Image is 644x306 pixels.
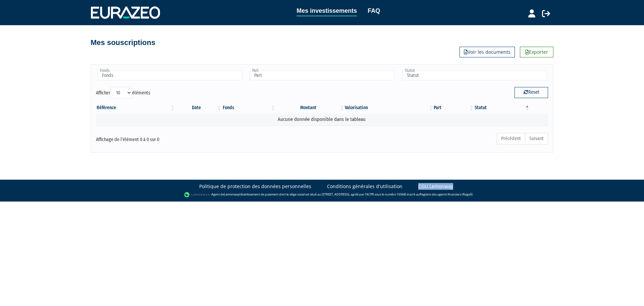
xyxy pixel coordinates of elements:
[96,114,548,125] td: Aucune donnée disponible dans le tableau
[297,6,357,16] a: Mes investissements
[175,102,222,114] th: Date: activer pour trier la colonne par ordre croissant
[199,183,311,190] a: Politique de protection des données personnelles
[345,102,434,114] th: Valorisation: activer pour trier la colonne par ordre croissant
[276,102,345,114] th: Montant: activer pour trier la colonne par ordre croissant
[497,133,525,144] a: Précédent
[222,102,276,114] th: Fonds: activer pour trier la colonne par ordre croissant
[96,132,278,143] div: Affichage de l'élément 0 à 0 sur 0
[525,133,548,144] a: Suivant
[368,6,380,15] a: FAQ
[434,102,474,114] th: Part: activer pour trier la colonne par ordre croissant
[420,192,473,196] a: Registre des agents financiers (Regafi)
[460,47,515,57] a: Voir les documents
[96,87,150,98] label: Afficher éléments
[418,183,453,190] a: CGU Lemonway
[520,47,553,57] a: Exporter
[110,87,132,98] select: Afficheréléments
[224,192,239,196] a: Lemonway
[7,191,637,198] div: - Agent de (établissement de paiement dont le siège social est situé au [STREET_ADDRESS], agréé p...
[96,102,175,114] th: Référence : activer pour trier la colonne par ordre croissant
[474,102,530,114] th: Statut : activer pour trier la colonne par ordre d&eacute;croissant
[91,39,155,47] h4: Mes souscriptions
[184,191,210,198] img: logo-lemonway.png
[327,183,402,190] a: Conditions générales d'utilisation
[91,6,160,18] img: 1732889491-logotype_eurazeo_blanc_rvb.png
[515,87,548,98] button: Reset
